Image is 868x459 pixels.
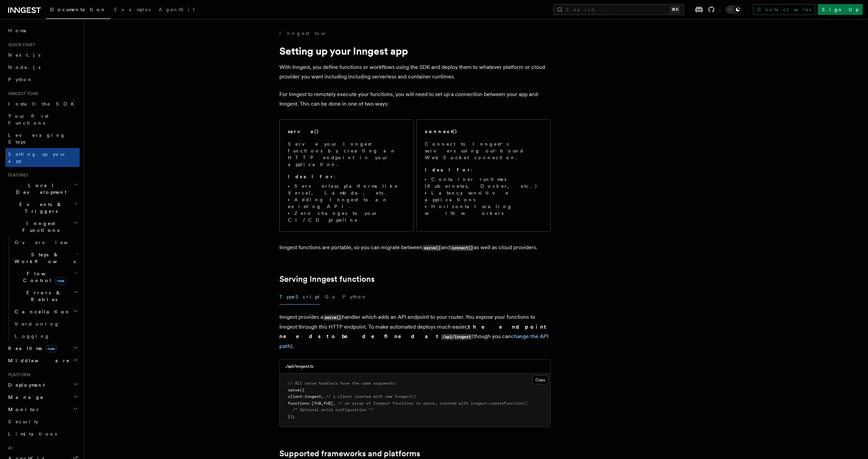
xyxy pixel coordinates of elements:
span: Platform [5,372,31,378]
p: Connect to Inngest's servers using out-bound WebSocket connection. [425,141,542,161]
span: Limitations [8,431,57,437]
button: Middleware [5,354,80,367]
span: fnB] [323,401,333,406]
span: Setting up your app [8,151,66,164]
a: serve()Serve your Inngest functions by creating an HTTP endpoint in your application.Ideal for:Se... [279,120,414,232]
button: Copy [532,375,548,384]
span: Cancellation [12,308,71,315]
button: Go [325,289,337,305]
a: Serving Inngest functions [279,274,375,284]
code: serve() [323,315,342,320]
li: Horizontal scaling with workers [425,203,542,217]
span: [fnA [312,401,321,406]
a: Overview [12,236,80,249]
span: Versioning [15,321,59,327]
span: Your first Functions [8,113,48,126]
span: /* Optional extra configuration */ [293,407,373,412]
span: Local Development [5,182,74,196]
a: Install the SDK [5,98,80,110]
strong: Ideal for [288,174,334,179]
span: new [45,345,57,352]
a: Contact sales [753,4,815,15]
a: Sign Up [818,4,863,15]
h2: serve() [288,128,319,135]
span: Inngest Functions [5,220,73,234]
kbd: ⌘K [670,6,680,13]
span: Logging [15,333,50,339]
a: Inngest tour [279,30,327,37]
button: Realtimenew [5,342,80,354]
button: Steps & Workflows [12,249,80,268]
button: Monitor [5,403,80,416]
li: Zero changes to your CI/CD pipeline [288,210,405,223]
a: Your first Functions [5,110,80,129]
p: Inngest provides a handler which adds an API endpoint to your router. You expose your functions t... [279,312,551,351]
h2: connect() [425,128,457,135]
li: Serverless platforms like Vercel, Lambda, etc. [288,183,405,196]
li: Adding Inngest to an existing API. [288,196,405,210]
a: Limitations [5,428,80,440]
span: new [55,277,66,284]
a: Logging [12,330,80,342]
a: AgentKit [155,2,199,18]
button: Events & Triggers [5,198,80,217]
span: , [321,401,323,406]
code: serve() [422,245,441,251]
span: Events & Triggers [5,201,74,215]
button: Errors & Retries [12,287,80,306]
span: Install the SDK [8,101,78,107]
span: Inngest tour [5,91,38,96]
span: Next.js [8,52,40,58]
a: Setting up your app [5,148,80,167]
li: Latency sensitive applications [425,189,542,203]
button: Manage [5,391,80,403]
span: Realtime [5,345,57,352]
span: // an array of Inngest functions to serve, created with inngest.createFunction() [338,401,528,406]
button: Search...⌘K [554,4,684,15]
button: Python [342,289,367,305]
h1: Setting up your Inngest app [279,45,551,57]
button: Toggle dark mode [726,5,742,14]
p: Inngest functions are portable, so you can migrate between and as well as cloud providers. [279,243,551,253]
a: connect()Connect to Inngest's servers using out-bound WebSocket connection.Ideal for:Container ru... [416,120,551,232]
a: Next.js [5,49,80,61]
span: Documentation [50,7,106,12]
span: Middleware [5,357,70,364]
a: Home [5,24,80,37]
span: inngest [304,394,321,399]
span: Steps & Workflows [12,251,76,265]
span: functions [288,401,309,406]
span: Deployment [5,382,45,388]
span: // All serve handlers have the same arguments: [288,381,397,386]
a: Security [5,416,80,428]
a: Versioning [12,318,80,330]
span: Quick start [5,42,35,48]
span: Leveraging Steps [8,132,65,145]
span: Manage [5,394,44,401]
span: }); [288,414,295,419]
p: : [425,166,542,173]
p: Serve your Inngest functions by creating an HTTP endpoint in your application. [288,141,405,168]
span: Features [5,172,28,178]
p: With Inngest, you define functions or workflows using the SDK and deploy them to whatever platfor... [279,62,551,81]
span: , [321,394,323,399]
span: Examples [114,7,151,12]
a: Documentation [46,2,110,19]
p: For Inngest to remotely execute your functions, you will need to set up a connection between your... [279,90,551,109]
span: : [309,401,312,406]
p: : [288,173,405,180]
code: /api/inngest [441,334,472,340]
span: Flow Control [12,270,75,284]
span: Security [8,419,38,424]
span: AI [5,445,13,451]
a: Supported frameworks and platforms [279,449,420,458]
button: Inngest Functions [5,217,80,236]
a: Examples [110,2,155,18]
button: Deployment [5,379,80,391]
button: Cancellation [12,306,80,318]
li: Container runtimes (Kubernetes, Docker, etc.) [425,176,542,189]
code: connect() [450,245,474,251]
span: Monitor [5,406,40,413]
span: client [288,394,302,399]
span: serve [288,388,300,392]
